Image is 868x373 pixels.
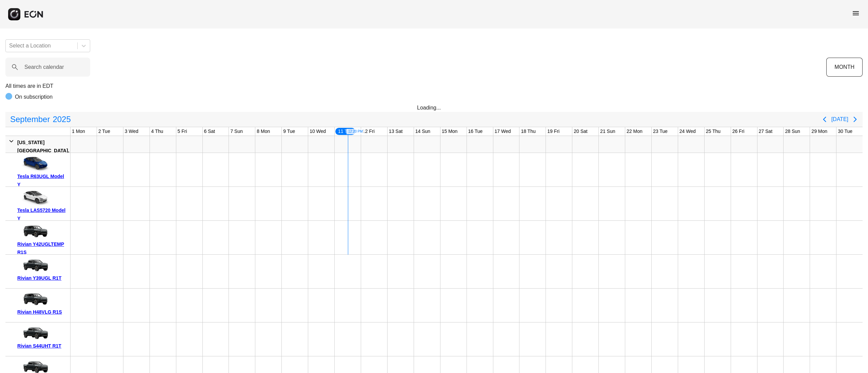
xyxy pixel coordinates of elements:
[9,113,51,126] span: September
[17,257,51,274] img: car
[810,127,829,136] div: 29 Mon
[17,189,51,206] img: car
[831,113,848,125] button: [DATE]
[17,223,51,240] img: car
[17,274,68,282] div: Rivian Y39UGL R1T
[467,127,484,136] div: 16 Tue
[97,127,112,136] div: 2 Tue
[818,113,831,126] button: Previous page
[836,127,854,136] div: 30 Tue
[826,58,863,77] button: MONTH
[493,127,512,136] div: 17 Wed
[17,240,68,256] div: Rivian Y42UGLTEMP R1S
[17,206,68,222] div: Tesla LAS5720 Model Y
[51,113,72,126] span: 2025
[784,127,801,136] div: 28 Sun
[546,127,561,136] div: 19 Fri
[705,127,722,136] div: 25 Thu
[361,127,376,136] div: 12 Fri
[414,127,432,136] div: 14 Sun
[17,155,51,172] img: car
[625,127,644,136] div: 22 Mon
[6,113,75,126] button: September2025
[440,127,459,136] div: 15 Mon
[255,127,271,136] div: 8 Mon
[572,127,589,136] div: 20 Sat
[731,127,746,136] div: 26 Fri
[203,127,217,136] div: 6 Sat
[15,93,53,101] p: On subscription
[308,127,327,136] div: 10 Wed
[24,63,64,71] label: Search calendar
[17,342,68,350] div: Rivian S44UHT R1T
[123,127,140,136] div: 3 Wed
[388,127,404,136] div: 13 Sat
[17,325,51,342] img: car
[17,291,51,308] img: car
[519,127,537,136] div: 18 Thu
[17,138,69,163] div: [US_STATE][GEOGRAPHIC_DATA], [GEOGRAPHIC_DATA]
[848,113,862,126] button: Next page
[678,127,697,136] div: 24 Wed
[652,127,669,136] div: 23 Tue
[335,127,356,136] div: 11 Thu
[71,127,86,136] div: 1 Mon
[852,9,860,17] span: menu
[757,127,774,136] div: 27 Sat
[150,127,165,136] div: 4 Thu
[17,308,68,316] div: Rivian H48VLG R1S
[176,127,189,136] div: 5 Fri
[229,127,244,136] div: 7 Sun
[282,127,296,136] div: 9 Tue
[17,172,68,189] div: Tesla R63UGL Model Y
[417,104,451,112] div: Loading...
[599,127,616,136] div: 21 Sun
[5,82,863,90] p: All times are in EDT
